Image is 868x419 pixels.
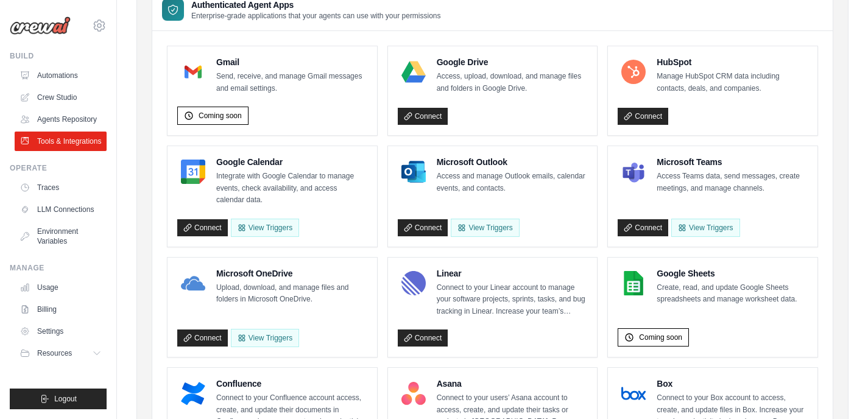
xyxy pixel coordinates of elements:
[216,56,367,68] h4: Gmail
[199,111,242,121] span: Coming soon
[15,300,107,319] a: Billing
[177,329,228,347] a: Connect
[437,267,588,280] h4: Linear
[657,156,808,168] h4: Microsoft Teams
[398,329,448,347] a: Connect
[15,132,107,151] a: Tools & Integrations
[15,222,107,251] a: Environment Variables
[181,381,205,406] img: Confluence Logo
[621,271,646,295] img: Google Sheets Logo
[401,271,426,295] img: Linear Logo
[10,16,71,35] img: Logo
[181,271,205,295] img: Microsoft OneDrive Logo
[10,51,107,61] div: Build
[15,66,107,85] a: Automations
[618,219,668,236] a: Connect
[216,71,367,94] p: Send, receive, and manage Gmail messages and email settings.
[231,329,299,347] : View Triggers
[398,108,448,125] a: Connect
[15,110,107,129] a: Agents Repository
[54,394,77,404] span: Logout
[15,322,107,341] a: Settings
[657,378,808,390] h4: Box
[216,156,367,168] h4: Google Calendar
[657,171,808,194] p: Access Teams data, send messages, create meetings, and manage channels.
[437,156,588,168] h4: Microsoft Outlook
[657,282,808,306] p: Create, read, and update Google Sheets spreadsheets and manage worksheet data.
[621,160,646,184] img: Microsoft Teams Logo
[216,267,367,280] h4: Microsoft OneDrive
[401,160,426,184] img: Microsoft Outlook Logo
[437,71,588,94] p: Access, upload, download, and manage files and folders in Google Drive.
[216,171,367,206] p: Integrate with Google Calendar to manage events, check availability, and access calendar data.
[15,343,107,363] button: Resources
[401,381,426,406] img: Asana Logo
[15,278,107,297] a: Usage
[398,219,448,236] a: Connect
[639,333,682,342] span: Coming soon
[15,200,107,219] a: LLM Connections
[10,163,107,173] div: Operate
[437,378,588,390] h4: Asana
[437,282,588,318] p: Connect to your Linear account to manage your software projects, sprints, tasks, and bug tracking...
[15,88,107,107] a: Crew Studio
[437,171,588,194] p: Access and manage Outlook emails, calendar events, and contacts.
[231,219,299,237] button: View Triggers
[181,160,205,184] img: Google Calendar Logo
[621,60,646,84] img: HubSpot Logo
[621,381,646,406] img: Box Logo
[671,219,739,237] : View Triggers
[10,389,107,409] button: Logout
[437,56,588,68] h4: Google Drive
[657,71,808,94] p: Manage HubSpot CRM data including contacts, deals, and companies.
[181,60,205,84] img: Gmail Logo
[657,267,808,280] h4: Google Sheets
[216,282,367,306] p: Upload, download, and manage files and folders in Microsoft OneDrive.
[15,178,107,197] a: Traces
[37,348,72,358] span: Resources
[451,219,519,237] : View Triggers
[657,56,808,68] h4: HubSpot
[10,263,107,273] div: Manage
[191,11,441,21] p: Enterprise-grade applications that your agents can use with your permissions
[618,108,668,125] a: Connect
[401,60,426,84] img: Google Drive Logo
[177,219,228,236] a: Connect
[216,378,367,390] h4: Confluence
